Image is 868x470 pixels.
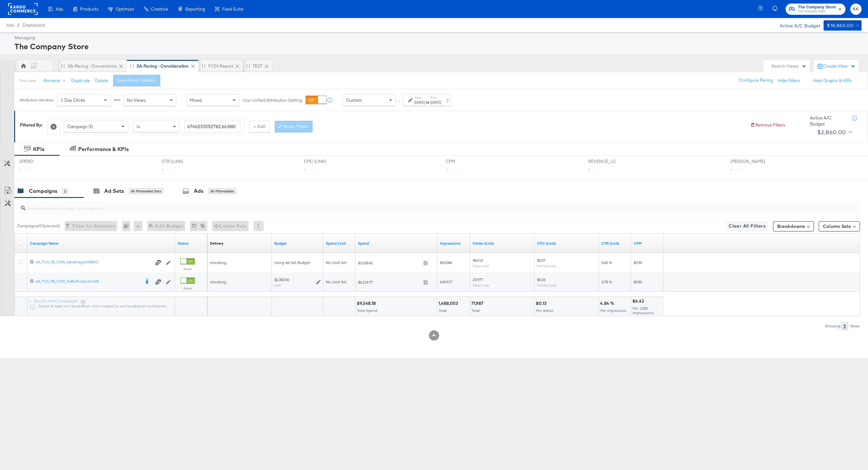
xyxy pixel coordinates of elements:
button: The Company StoreThe Company Store [786,4,845,15]
span: Total Spend [357,308,377,313]
div: [DATE] [414,100,425,105]
span: checking... [210,260,228,265]
label: Use Unified Attribution Setting: [242,97,303,103]
span: No Limit Set [326,260,347,265]
span: No Limit Set [326,279,347,284]
div: Delivery [210,241,223,246]
div: Drag to reorder tab [246,64,250,68]
span: Feed Suite [222,6,243,12]
div: 1,488,003 [439,300,460,306]
div: Campaigns [29,187,57,195]
a: The number of times your ad was served. On mobile apps an ad is counted as served the first time ... [440,241,467,246]
div: KK [31,64,37,70]
sub: Clicks (Link) [473,264,489,268]
div: [DATE] [430,100,441,105]
div: This View: [19,78,36,83]
span: Reporting [185,6,205,12]
span: Products [80,6,99,12]
button: Column Sets [819,221,860,231]
a: Shows the current state of your Ad Campaign. [178,241,205,246]
label: Active [180,286,195,290]
div: SA_TCS_FB_CON_TrafficProductCellB [36,279,140,284]
span: The Company Store [798,4,836,11]
div: TEST [253,63,262,69]
span: Total [439,308,447,313]
span: 48,010 [473,258,483,263]
span: REVENUE_LC [588,158,637,164]
div: 71,987 [471,300,485,306]
sub: Clicks (Link) [473,283,489,287]
span: CTR (LINK) [162,158,210,164]
div: Drag to reorder tab [61,64,65,68]
label: Active [180,267,195,271]
strong: to [425,100,430,105]
div: Ad Sets [104,187,124,195]
button: Breakdowns [773,221,814,231]
a: Your campaign name. [30,241,173,246]
span: $9.80 [634,279,642,284]
div: Drag to reorder tab [130,64,134,68]
div: All Filtered Ad Sets [129,188,163,194]
label: End: [430,96,441,100]
button: Configure Pacing [734,75,778,86]
a: The average cost you've paid to have 1,000 impressions of your ad. [634,241,661,246]
div: Active A/C Budget [773,20,820,30]
a: Reflects the ability of your Ad Campaign to achieve delivery based on ad states, schedule and bud... [210,241,223,246]
span: / [14,23,23,28]
div: SA-Pacing - Conversions [68,63,117,69]
div: KPIs [33,146,44,153]
a: The number of clicks received on a link in your ad divided by the number of impressions. [601,241,628,246]
span: Mixed [190,97,202,103]
a: SA_TCS_FB_CON_TrafficProductCellB [36,279,140,285]
button: $18,860.00 [824,20,862,31]
div: Showing: [825,324,841,328]
div: 2 [62,188,68,194]
div: Campaigns ( 0 Selected) [17,223,60,229]
div: Search Views [771,63,807,69]
span: 1 Day Clicks [61,97,85,103]
span: Total [472,308,480,313]
span: Ads [6,23,14,28]
div: Managing: [14,35,860,41]
div: 4.84 % [600,300,616,306]
input: Enter a search term [184,121,240,133]
span: $3.90 [634,260,642,265]
div: $9,548.18 [357,300,378,306]
span: 3.78 % [601,279,612,284]
sub: Daily [274,283,281,287]
div: 2 [841,322,848,330]
span: Ads [56,6,63,12]
div: Using Ad Set Budget [274,260,321,265]
span: No Views [127,97,146,103]
label: Start: [414,96,425,100]
span: Is [137,124,140,129]
div: The Company Store [14,41,860,52]
span: $0.26 [537,277,545,282]
a: SA_TCS_FB_CON_AdvantageDABAVC [36,259,151,266]
div: Attribution Window: [19,98,54,102]
span: $3,328.41 [358,260,421,265]
div: $0.13 [536,300,548,306]
button: Duplicate [71,78,90,84]
span: SPEND [19,158,68,164]
div: Ads [194,187,203,195]
div: FY24 Report [208,63,233,69]
a: If set, this is the maximum spend for your campaign. [326,241,353,246]
div: Rows [850,324,860,328]
a: The average cost for each link click you've received from your ad. [537,241,596,246]
span: checking... [210,279,228,284]
span: Clear All Filters [729,222,766,230]
span: The Company Store [798,9,836,14]
span: Custom [346,97,362,103]
span: Dashboard [23,23,45,28]
button: Hide Graphs & KPIs [813,78,852,84]
span: 853,086 [440,260,452,265]
button: KK [850,4,862,15]
button: + Add [249,121,270,132]
span: Per Impression [600,308,627,313]
span: 634,917 [440,279,452,284]
a: The maximum amount you're willing to spend on your ads, on average each day or over the lifetime ... [274,241,321,246]
div: Active A/C Budget [810,115,845,127]
span: Per Action [536,308,554,313]
div: Create View [823,63,855,70]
